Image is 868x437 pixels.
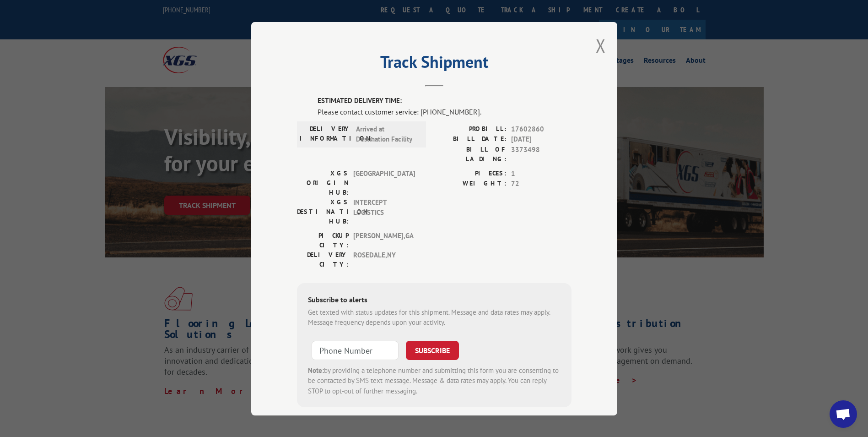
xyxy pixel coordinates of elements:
[308,307,561,328] div: Get texted with status updates for this shipment. Message and data rates may apply. Message frequ...
[434,168,507,179] label: PIECES:
[353,230,415,250] span: [PERSON_NAME] , GA
[308,366,324,374] strong: Note:
[297,230,349,250] label: PICKUP CITY:
[596,33,606,58] button: Close modal
[308,294,561,307] div: Subscribe to alerts
[318,96,571,106] label: ESTIMATED DELIVERY TIME:
[353,197,415,226] span: INTERCEPT LOGISTICS
[356,124,418,144] span: Arrived at Destination Facility
[434,179,507,189] label: WEIGHT:
[297,55,571,73] h2: Track Shipment
[830,400,857,428] div: Open chat
[308,365,561,396] div: by providing a telephone number and submitting this form you are consenting to be contacted by SM...
[318,106,571,117] div: Please contact customer service: [PHONE_NUMBER].
[511,144,571,164] span: 3373498
[511,179,571,189] span: 72
[406,340,459,360] button: SUBSCRIBE
[434,144,507,164] label: BILL OF LADING:
[300,124,351,144] label: DELIVERY INFORMATION:
[312,340,399,360] input: Phone Number
[353,168,415,197] span: [GEOGRAPHIC_DATA]
[434,124,507,134] label: PROBILL:
[511,134,571,145] span: [DATE]
[353,250,415,269] span: ROSEDALE , NY
[511,168,571,179] span: 1
[297,168,349,197] label: XGS ORIGIN HUB:
[297,250,349,269] label: DELIVERY CITY:
[434,134,507,145] label: BILL DATE:
[511,124,571,134] span: 17602860
[297,197,349,226] label: XGS DESTINATION HUB:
